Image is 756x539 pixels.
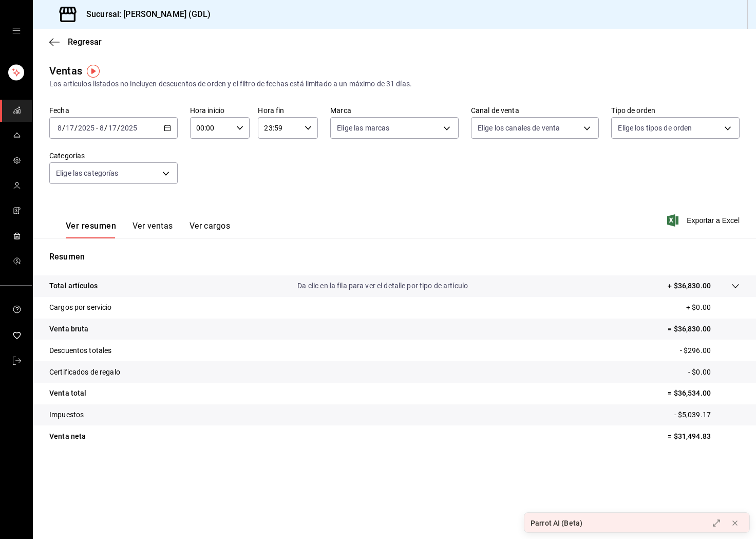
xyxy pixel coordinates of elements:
div: Ventas [49,63,82,79]
span: / [104,124,107,132]
p: Venta neta [49,431,86,442]
p: - $5,039.17 [674,410,740,420]
label: Marca [330,107,459,114]
p: = $36,830.00 [668,324,740,334]
img: Tooltip marker [87,65,100,78]
input: -- [57,124,62,132]
button: open drawer [12,27,21,35]
button: Ver cargos [190,221,231,238]
p: - $0.00 [688,367,740,378]
p: Resumen [49,251,740,263]
div: navigation tabs [66,221,230,238]
p: Descuentos totales [49,345,111,356]
div: Los artículos listados no incluyen descuentos de orden y el filtro de fechas está limitado a un m... [49,79,740,89]
input: -- [99,124,104,132]
input: ---- [78,124,95,132]
label: Hora fin [258,107,318,114]
p: + $36,830.00 [668,281,711,291]
p: + $0.00 [686,302,740,313]
p: Da clic en la fila para ver el detalle por tipo de artículo [297,281,468,291]
span: / [74,124,78,132]
span: / [117,124,120,132]
label: Hora inicio [190,107,250,114]
p: Venta bruta [49,324,88,334]
button: Ver resumen [66,221,116,238]
h3: Sucursal: [PERSON_NAME] (GDL) [78,8,211,21]
p: = $36,534.00 [668,388,740,399]
p: Impuestos [49,410,84,420]
span: Elige las marcas [337,123,389,133]
label: Fecha [49,107,178,114]
span: Elige los tipos de orden [618,123,692,133]
span: - [96,124,98,132]
label: Categorías [49,152,178,159]
p: = $31,494.83 [668,431,740,442]
input: ---- [120,124,138,132]
span: Elige las categorías [56,168,119,178]
input: -- [65,124,74,132]
label: Canal de venta [471,107,599,114]
p: Venta total [49,388,86,399]
p: Cargos por servicio [49,302,112,313]
span: Regresar [68,37,102,47]
label: Tipo de orden [611,107,740,114]
p: Certificados de regalo [49,367,120,378]
p: - $296.00 [680,345,740,356]
button: Exportar a Excel [669,214,740,227]
input: -- [108,124,117,132]
div: Parrot AI (Beta) [531,518,582,529]
span: / [62,124,65,132]
button: Regresar [49,37,102,47]
p: Total artículos [49,281,98,291]
span: Elige los canales de venta [478,123,560,133]
button: Ver ventas [133,221,173,238]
